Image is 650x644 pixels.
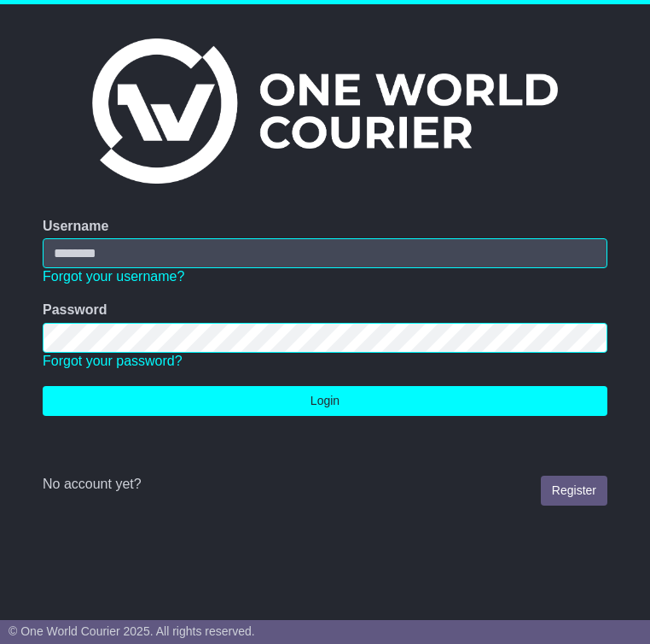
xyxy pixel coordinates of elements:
a: Forgot your password? [43,354,183,368]
button: Login [43,386,607,416]
div: No account yet? [43,476,607,492]
label: Password [43,302,107,318]
a: Register [541,476,607,506]
a: Forgot your username? [43,269,184,284]
span: © One World Courier 2025. All rights reserved. [9,624,255,638]
img: One World [92,38,558,184]
label: Username [43,218,108,234]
